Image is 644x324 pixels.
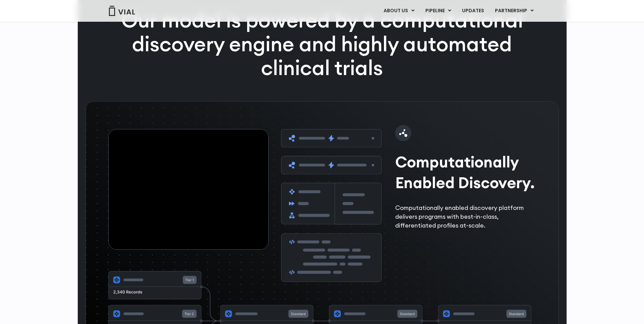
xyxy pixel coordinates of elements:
a: ABOUT USMenu Toggle [378,5,420,17]
p: Our model is powered by a computational discovery engine and highly automated clinical trials [104,8,541,79]
img: Clip art of grey boxes with purple symbols and fake code [281,129,382,282]
img: molecule-icon [395,125,411,141]
a: PARTNERSHIPMenu Toggle [490,5,539,17]
a: UPDATES [457,5,489,17]
a: PIPELINEMenu Toggle [420,5,456,17]
h2: Computationally Enabled Discovery. [395,151,540,193]
img: Vial Logo [108,6,135,16]
p: Computationally enabled discovery platform delivers programs with best-in-class, differentiated p... [395,203,540,230]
